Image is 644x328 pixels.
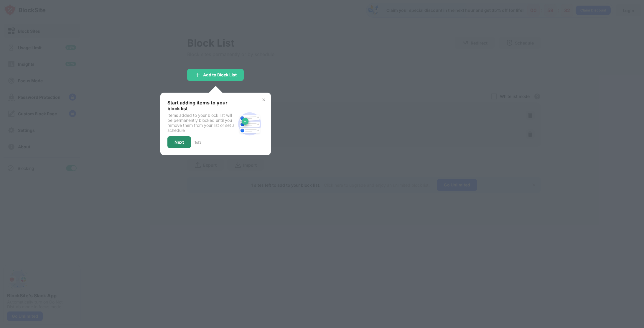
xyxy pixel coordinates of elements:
div: 1 of 3 [195,140,201,145]
div: Add to Block List [203,73,237,77]
img: x-button.svg [261,97,266,102]
div: Start adding items to your block list [167,100,235,111]
div: Items added to your block list will be permanently blocked until you remove them from your list o... [167,113,235,133]
img: block-site.svg [235,110,264,138]
div: Next [174,140,184,145]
